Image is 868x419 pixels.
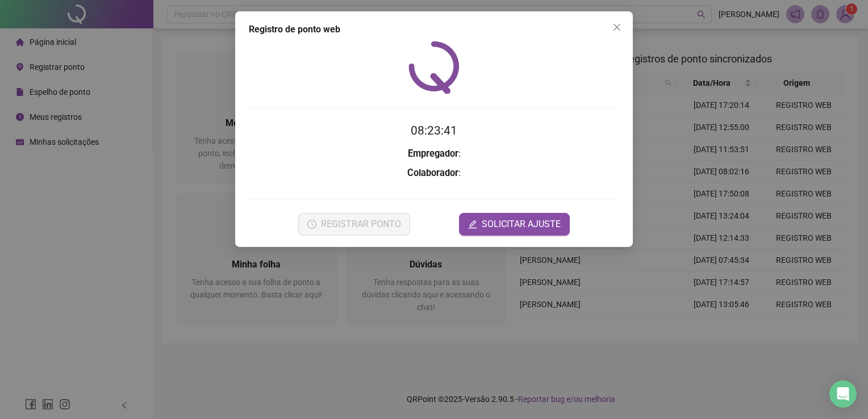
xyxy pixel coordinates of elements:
span: edit [468,220,477,229]
div: Open Intercom Messenger [829,380,857,408]
div: Registro de ponto web [249,23,619,36]
img: QRPoint [408,41,460,94]
button: REGISTRAR PONTO [298,213,410,236]
h3: : [249,166,619,181]
time: 08:23:41 [411,124,457,137]
span: SOLICITAR AJUSTE [482,217,561,231]
button: Close [608,18,626,36]
button: editSOLICITAR AJUSTE [459,213,570,236]
strong: Colaborador [407,167,458,178]
h3: : [249,146,619,161]
strong: Empregador [408,148,458,159]
span: close [612,23,621,32]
